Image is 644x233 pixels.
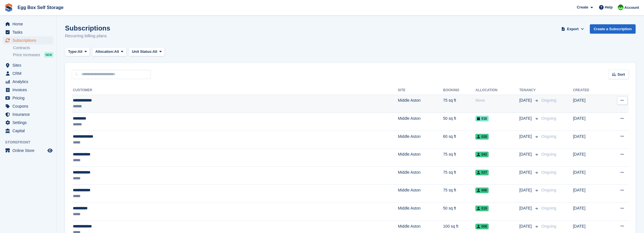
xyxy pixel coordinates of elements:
[519,187,533,193] span: [DATE]
[443,130,475,149] td: 60 sq ft
[519,97,533,103] span: [DATE]
[3,69,53,77] a: menu
[3,94,53,102] a: menu
[12,69,46,77] span: CRM
[72,86,398,95] th: Customer
[13,52,53,58] a: Price increases NEW
[475,170,489,175] span: 037
[475,97,519,103] div: None
[519,223,533,229] span: [DATE]
[398,95,443,113] td: Middle Aston
[12,94,46,102] span: Pricing
[132,49,153,55] span: Unit Status:
[398,184,443,202] td: Middle Aston
[3,86,53,94] a: menu
[12,102,46,110] span: Coupons
[475,188,489,193] span: 006
[398,167,443,185] td: Middle Aston
[129,47,165,56] button: Unit Status: All
[443,149,475,167] td: 75 sq ft
[541,98,556,103] span: Ongoing
[3,147,53,154] a: menu
[3,119,53,127] a: menu
[541,206,556,210] span: Ongoing
[443,202,475,221] td: 50 sq ft
[541,224,556,228] span: Ongoing
[15,3,66,12] a: Egg Box Self Storage
[3,78,53,86] a: menu
[617,72,625,77] span: Sort
[573,184,605,202] td: [DATE]
[475,134,489,140] span: 028
[78,49,83,55] span: All
[65,33,110,39] p: Recurring billing plans
[114,49,119,55] span: All
[3,36,53,44] a: menu
[519,169,533,175] span: [DATE]
[443,184,475,202] td: 75 sq ft
[3,28,53,36] a: menu
[398,86,443,95] th: Site
[44,52,53,58] div: NEW
[573,95,605,113] td: [DATE]
[541,188,556,192] span: Ongoing
[12,86,46,94] span: Invoices
[519,205,533,211] span: [DATE]
[3,20,53,28] a: menu
[12,127,46,135] span: Capital
[605,5,613,10] span: Help
[577,5,588,10] span: Create
[519,134,533,140] span: [DATE]
[573,149,605,167] td: [DATE]
[12,28,46,36] span: Tasks
[12,147,46,154] span: Online Store
[5,3,13,12] img: stora-icon-8386f47178a22dfd0bd8f6a31ec36ba5ce8667c1dd55bd0f319d3a0aa187defe.svg
[475,116,489,121] span: 016
[573,113,605,131] td: [DATE]
[398,113,443,131] td: Middle Aston
[567,26,578,32] span: Export
[5,140,56,145] span: Storefront
[12,78,46,86] span: Analytics
[153,49,157,55] span: All
[590,24,636,34] a: Create a Subscription
[3,61,53,69] a: menu
[13,52,40,58] span: Price increases
[443,86,475,95] th: Booking
[475,152,489,157] span: 042
[12,36,46,44] span: Subscriptions
[443,167,475,185] td: 75 sq ft
[13,45,53,51] a: Contracts
[92,47,127,56] button: Allocation: All
[3,127,53,135] a: menu
[541,170,556,175] span: Ongoing
[519,151,533,157] span: [DATE]
[443,113,475,131] td: 50 sq ft
[560,24,585,34] button: Export
[65,24,110,32] h1: Subscriptions
[65,47,90,56] button: Type: All
[519,116,533,121] span: [DATE]
[398,149,443,167] td: Middle Aston
[541,116,556,121] span: Ongoing
[68,49,78,55] span: Type:
[398,202,443,221] td: Middle Aston
[12,110,46,118] span: Insurance
[475,206,489,211] span: 019
[12,119,46,127] span: Settings
[12,61,46,69] span: Sites
[475,224,489,229] span: 008
[618,5,623,10] img: Charles Sandy
[443,95,475,113] td: 75 sq ft
[47,147,53,154] a: Preview store
[573,130,605,149] td: [DATE]
[3,110,53,118] a: menu
[12,20,46,28] span: Home
[573,86,605,95] th: Created
[541,134,556,139] span: Ongoing
[573,202,605,221] td: [DATE]
[541,152,556,156] span: Ongoing
[95,49,114,55] span: Allocation:
[624,5,639,10] span: Account
[398,130,443,149] td: Middle Aston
